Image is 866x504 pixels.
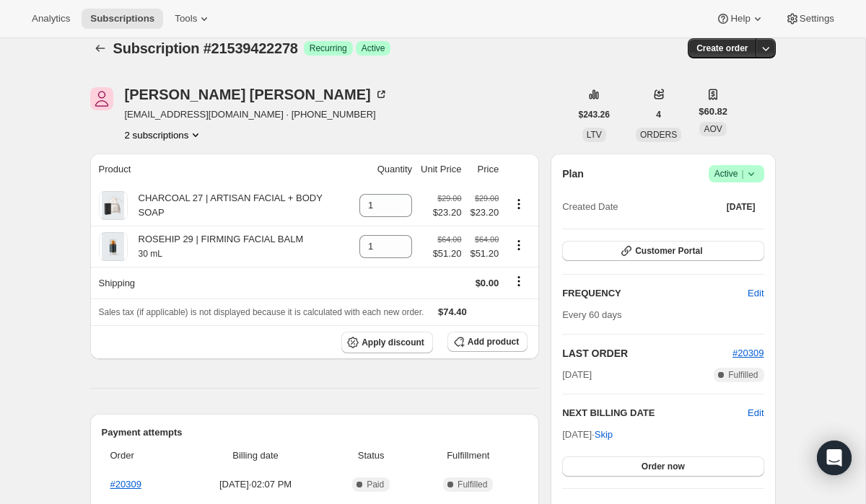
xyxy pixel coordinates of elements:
[470,205,499,220] span: $23.20
[718,197,764,217] button: [DATE]
[437,235,461,244] small: $64.00
[355,154,416,185] th: Quantity
[367,479,384,490] span: Paid
[90,38,110,58] button: Subscriptions
[102,425,528,440] h2: Payment attempts
[507,196,530,212] button: Product actions
[562,286,748,301] h2: FREQUENCY
[113,40,298,56] span: Subscription #21539422278
[82,9,163,29] button: Subscriptions
[562,368,592,382] span: [DATE]
[730,13,750,25] span: Help
[562,167,584,181] h2: Plan
[438,306,467,317] span: $74.40
[175,13,197,25] span: Tools
[656,109,661,120] span: 4
[587,130,602,140] span: LTV
[417,448,519,463] span: Fulfillment
[362,337,424,348] span: Apply discount
[139,249,162,259] small: 30 mL
[476,278,499,288] span: $0.00
[728,369,758,381] span: Fulfilled
[90,87,113,110] span: Elizabeth Daniels
[562,406,748,420] h2: NEXT BILLING DATE
[110,479,141,490] a: #20309
[128,232,304,261] div: ROSEHIP 29 | FIRMING FACIAL BALM
[470,247,499,261] span: $51.20
[90,267,356,299] th: Shipping
[748,286,764,301] span: Edit
[125,128,204,142] button: Product actions
[186,448,325,463] span: Billing date
[696,43,748,54] span: Create order
[714,167,758,181] span: Active
[465,154,503,185] th: Price
[647,105,670,125] button: 4
[688,38,756,58] button: Create order
[732,346,764,361] button: #20309
[562,309,621,320] span: Every 60 days
[507,237,530,253] button: Product actions
[341,332,433,353] button: Apply discount
[125,87,388,102] div: [PERSON_NAME] [PERSON_NAME]
[32,13,70,25] span: Analytics
[99,307,424,317] span: Sales tax (if applicable) is not displayed because it is calculated with each new order.
[707,9,773,29] button: Help
[333,448,408,463] span: Status
[635,245,702,257] span: Customer Portal
[475,235,499,244] small: $64.00
[800,13,834,25] span: Settings
[186,477,325,492] span: [DATE] · 02:07 PM
[562,200,618,214] span: Created Date
[362,43,385,54] span: Active
[817,441,852,475] div: Open Intercom Messenger
[704,124,722,134] span: AOV
[586,423,621,446] button: Skip
[562,346,732,361] h2: LAST ORDER
[727,201,756,213] span: [DATE]
[433,247,462,261] span: $51.20
[562,241,764,261] button: Customer Portal
[777,9,843,29] button: Settings
[437,194,461,203] small: $29.00
[732,348,764,358] a: #20309
[562,429,613,440] span: [DATE] ·
[640,130,677,140] span: ORDERS
[23,9,79,29] button: Analytics
[595,428,613,442] span: Skip
[748,406,764,420] button: Edit
[125,107,388,122] span: [EMAIL_ADDRESS][DOMAIN_NAME] · [PHONE_NUMBER]
[416,154,465,185] th: Unit Price
[458,479,487,490] span: Fulfilled
[468,336,519,348] span: Add product
[90,154,356,185] th: Product
[562,456,764,477] button: Order now
[447,332,528,352] button: Add product
[699,105,727,119] span: $60.82
[475,194,499,203] small: $29.00
[128,191,351,220] div: CHARCOAL 27 | ARTISAN FACIAL + BODY SOAP
[166,9,220,29] button: Tools
[102,440,183,472] th: Order
[741,168,743,180] span: |
[579,109,610,120] span: $243.26
[433,205,462,220] span: $23.20
[570,105,618,125] button: $243.26
[739,282,772,305] button: Edit
[642,461,685,472] span: Order now
[507,273,530,289] button: Shipping actions
[90,13,154,25] span: Subscriptions
[310,43,347,54] span: Recurring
